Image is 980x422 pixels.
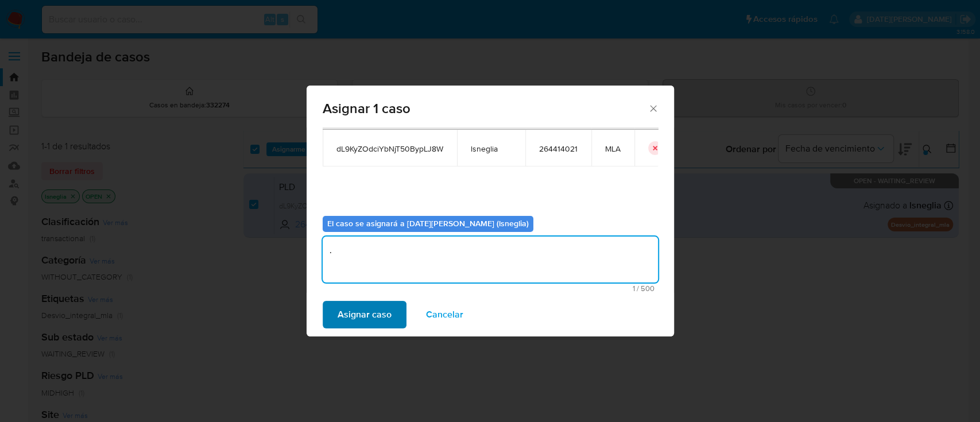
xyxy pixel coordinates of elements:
button: Cancelar [411,301,478,328]
button: icon-button [648,141,662,155]
span: dL9KyZOdciYbNjT50BypLJ8W [336,144,443,154]
span: Asignar caso [338,302,392,327]
div: assign-modal [307,86,674,336]
span: MLA [605,144,621,154]
span: Cancelar [426,302,463,327]
button: Asignar caso [323,301,406,328]
span: lsneglia [471,144,512,154]
span: Máximo 500 caracteres [326,285,654,292]
span: Asignar 1 caso [323,102,648,115]
span: 264414021 [539,144,578,154]
textarea: . [323,237,658,282]
button: Cerrar ventana [648,103,658,113]
b: El caso se asignará a [DATE][PERSON_NAME] (lsneglia) [327,218,529,229]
